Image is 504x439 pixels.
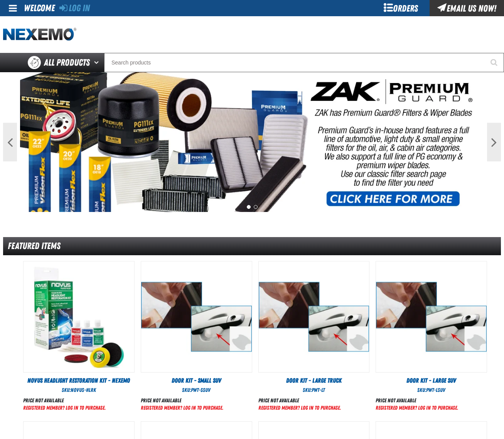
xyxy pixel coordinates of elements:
[3,123,17,161] button: Previous
[3,237,501,255] div: Featured Items
[141,397,223,404] div: Price not available
[141,261,252,372] img: Door Kit - Small SUV
[258,405,341,411] a: Registered Member? Log In to purchase.
[376,261,487,372] img: Door Kit - Large SUV
[172,377,221,384] span: Door Kit - Small SUV
[20,72,484,212] img: PG Filters & Wipers
[426,387,445,393] span: PWT-LSUV
[258,386,370,394] div: SKU:
[258,397,341,404] div: Price not available
[485,53,504,72] button: Start Searching
[376,405,458,411] a: Registered Member? Log In to purchase.
[254,205,258,209] button: 2 of 2
[24,261,134,372] : View Details of the Novus Headlight Restoration Kit - Nexemo
[3,28,76,41] img: Nexemo logo
[141,261,252,372] : View Details of the Door Kit - Small SUV
[24,261,134,372] img: Novus Headlight Restoration Kit - Nexemo
[23,397,106,404] div: Price not available
[23,376,135,385] a: Novus Headlight Restoration Kit - Nexemo
[312,387,325,393] span: PWT-LT
[247,205,251,209] button: 1 of 2
[71,387,96,393] span: NOVUS-HLRK
[91,53,104,72] button: Open All Products pages
[376,376,487,385] a: Door Kit - Large SUV
[376,261,487,372] : View Details of the Door Kit - Large SUV
[259,261,369,372] img: Door Kit - Large Truck
[141,405,223,411] a: Registered Member? Log In to purchase.
[258,376,370,385] a: Door Kit - Large Truck
[23,386,135,394] div: SKU:
[23,405,106,411] a: Registered Member? Log In to purchase.
[286,377,342,384] span: Door Kit - Large Truck
[27,377,130,384] span: Novus Headlight Restoration Kit - Nexemo
[191,387,211,393] span: PWT-SSUV
[44,56,90,69] span: All Products
[141,386,252,394] div: SKU:
[376,397,458,404] div: Price not available
[406,377,456,384] span: Door Kit - Large SUV
[141,376,252,385] a: Door Kit - Small SUV
[259,261,369,372] : View Details of the Door Kit - Large Truck
[487,123,501,161] button: Next
[376,386,487,394] div: SKU:
[104,53,504,72] input: Search
[59,3,90,14] a: Log In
